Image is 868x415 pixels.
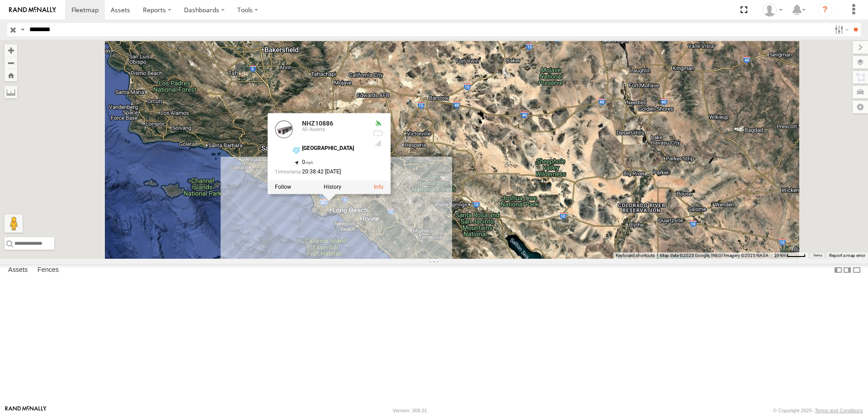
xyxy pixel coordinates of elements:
[818,3,832,17] i: ?
[834,264,843,277] label: Dock Summary Table to the Left
[374,184,383,191] a: View Asset Details
[275,120,293,138] a: View Asset Details
[302,159,313,165] span: 0
[843,264,852,277] label: Dock Summary Table to the Right
[373,140,383,147] div: Last Event GSM Signal Strength
[774,253,787,258] span: 20 km
[5,406,47,415] a: Visit our Website
[373,120,383,127] div: Valid GPS Fix
[324,184,341,191] label: View Asset History
[852,264,861,277] label: Hide Summary Table
[759,3,786,17] div: Zulema McIntosch
[373,130,383,137] div: No battery health information received from this device.
[5,214,23,233] button: Drag Pegman onto the map to open Street View
[831,23,850,36] label: Search Filter Options
[5,86,17,98] label: Measure
[33,264,63,276] label: Fences
[5,69,17,81] button: Zoom Home
[19,23,26,36] label: Search Query
[302,127,365,133] div: All Assets
[660,253,769,258] span: Map data ©2025 Google, INEGI Imagery ©2025 NASA
[4,264,32,276] label: Assets
[393,408,427,413] div: Version: 308.01
[773,408,863,413] div: © Copyright 2025 -
[275,169,365,175] div: Date/time of location update
[813,254,822,257] a: Terms (opens in new tab)
[302,120,333,127] a: NHZ10886
[815,408,863,413] a: Terms and Conditions
[5,44,17,56] button: Zoom in
[5,56,17,69] button: Zoom out
[853,101,868,113] label: Map Settings
[771,252,808,259] button: Map Scale: 20 km per 38 pixels
[616,252,655,259] button: Keyboard shortcuts
[275,184,291,191] label: Realtime tracking of Asset
[9,7,56,13] img: rand-logo.svg
[829,253,865,258] a: Report a map error
[302,145,365,151] div: [GEOGRAPHIC_DATA]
